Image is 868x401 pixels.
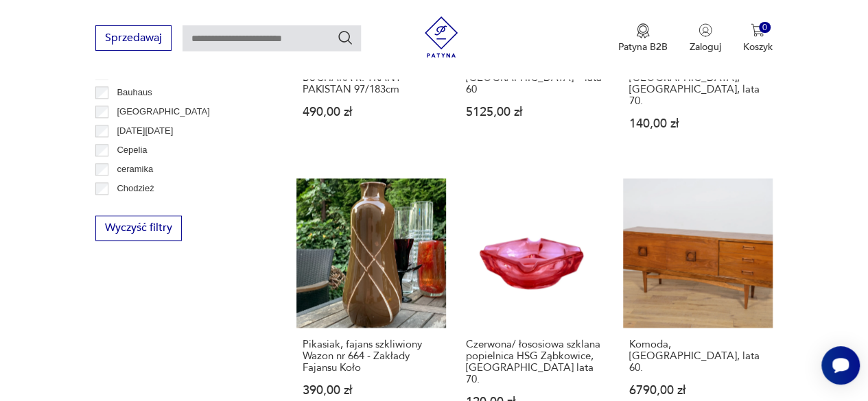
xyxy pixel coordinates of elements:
p: [DATE][DATE] [117,123,173,138]
p: Chodzież [117,181,154,196]
p: Ćmielów [117,200,151,215]
p: Patyna B2B [618,40,668,53]
p: Zaloguj [690,40,721,53]
h3: Pikasiak, fajans szkliwiony Wazon nr 664 - Zakłady Fajansu Koło [303,339,440,374]
button: 0Koszyk [743,23,773,53]
button: Patyna B2B [618,23,668,53]
img: Ikona koszyka [751,23,764,37]
p: Koszyk [743,40,773,53]
h3: -70% LŚNIĄCY DYWAN BUCHARA R. TKANY PAKISTAN 97/183cm [303,60,440,95]
button: Zaloguj [690,23,721,53]
p: 390,00 zł [303,385,440,396]
p: Cepelia [117,143,147,158]
p: 6790,00 zł [629,385,766,396]
a: Ikona medaluPatyna B2B [618,23,668,53]
p: Bauhaus [117,85,152,100]
h3: Czerwona/ łososiowa szklana popielnica HSG Ząbkowice, [GEOGRAPHIC_DATA] lata 70. [466,339,603,385]
p: 490,00 zł [303,106,440,118]
a: Sprzedawaj [95,34,172,44]
iframe: Smartsupp widget button [821,346,860,385]
p: ceramika [117,162,153,177]
img: Ikona medalu [636,23,650,38]
p: 5125,00 zł [466,106,603,118]
p: 140,00 zł [629,118,766,130]
h3: Dywan orientalny Bokhara – [GEOGRAPHIC_DATA] – lata 60 [466,60,603,95]
h3: Szklana popielnica [GEOGRAPHIC_DATA], [GEOGRAPHIC_DATA], lata 70. [629,60,766,107]
button: Szukaj [337,29,353,46]
img: Patyna - sklep z meblami i dekoracjami vintage [421,16,462,58]
div: 0 [759,22,771,34]
img: Ikonka użytkownika [699,23,712,37]
button: Wyczyść filtry [95,215,182,241]
h3: Komoda, [GEOGRAPHIC_DATA], lata 60. [629,339,766,374]
button: Sprzedawaj [95,25,172,51]
p: [GEOGRAPHIC_DATA] [117,104,209,119]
